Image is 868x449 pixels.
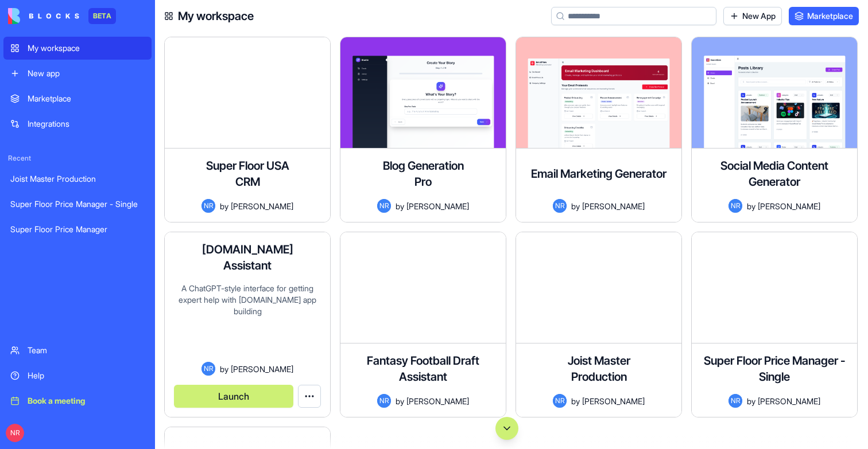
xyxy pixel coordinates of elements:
a: Super Floor USA CRMNRby[PERSON_NAME] [164,37,331,222]
span: NR [201,362,215,376]
button: Scroll to bottom [495,417,518,440]
div: Team [28,345,145,356]
span: [PERSON_NAME] [582,395,645,407]
a: Help [3,364,152,387]
div: Marketplace [28,93,145,104]
div: A ChatGPT-style interface for getting expert help with [DOMAIN_NAME] app building [174,283,321,362]
span: NR [728,394,742,408]
span: by [747,200,755,212]
span: Recent [3,154,152,163]
h4: Super Floor USA CRM [201,158,293,190]
h4: Joist Master Production [553,353,645,385]
span: [PERSON_NAME] [231,200,293,212]
h4: Fantasy Football Draft Assistant [350,353,497,385]
div: Help [28,370,145,381]
span: by [220,363,228,375]
span: [PERSON_NAME] [758,395,820,407]
a: Marketplace [789,7,859,25]
span: by [396,200,404,212]
a: Super Floor Price Manager - SingleNRby[PERSON_NAME] [691,232,858,417]
h4: [DOMAIN_NAME] Assistant [201,241,293,274]
a: My workspace [3,37,152,60]
a: Team [3,339,152,362]
h4: My workspace [178,8,254,24]
span: by [571,200,580,212]
span: NR [201,199,215,213]
a: New app [3,62,152,85]
a: Social Media Content GeneratorNRby[PERSON_NAME] [691,37,858,222]
span: by [571,395,580,407]
img: logo [8,8,79,24]
span: [PERSON_NAME] [758,200,820,212]
a: Blog Generation ProNRby[PERSON_NAME] [340,37,506,222]
h4: Blog Generation Pro [377,158,469,190]
a: [DOMAIN_NAME] AssistantA ChatGPT-style interface for getting expert help with [DOMAIN_NAME] app b... [164,232,331,417]
span: by [747,395,755,407]
span: NR [728,199,742,213]
h4: Email Marketing Generator [531,166,666,182]
span: NR [6,424,24,442]
a: Joist Master Production [3,167,152,190]
div: BETA [88,8,116,24]
span: [PERSON_NAME] [406,200,469,212]
div: Integrations [28,118,145,130]
span: NR [553,394,567,408]
span: NR [377,394,391,408]
a: Integrations [3,112,152,135]
a: Book a meeting [3,389,152,412]
div: Joist Master Production [10,173,145,185]
div: New app [28,68,145,79]
div: My workspace [28,42,145,54]
a: Super Floor Price Manager - Single [3,193,152,216]
span: by [220,200,228,212]
a: Super Floor Price Manager [3,218,152,241]
div: Super Floor Price Manager - Single [10,198,145,210]
span: NR [553,199,567,213]
span: [PERSON_NAME] [231,363,293,375]
span: NR [377,199,391,213]
h4: Super Floor Price Manager - Single [701,353,848,385]
div: Book a meeting [28,395,145,407]
a: Marketplace [3,87,152,110]
a: BETA [8,8,116,24]
button: Launch [174,385,293,408]
span: [PERSON_NAME] [582,200,645,212]
h4: Social Media Content Generator [701,158,848,190]
span: [PERSON_NAME] [406,395,469,407]
div: Super Floor Price Manager [10,224,145,235]
a: New App [723,7,782,25]
a: Joist Master ProductionNRby[PERSON_NAME] [516,232,682,417]
a: Email Marketing GeneratorNRby[PERSON_NAME] [516,37,682,222]
span: by [396,395,404,407]
a: Fantasy Football Draft AssistantNRby[PERSON_NAME] [340,232,506,417]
